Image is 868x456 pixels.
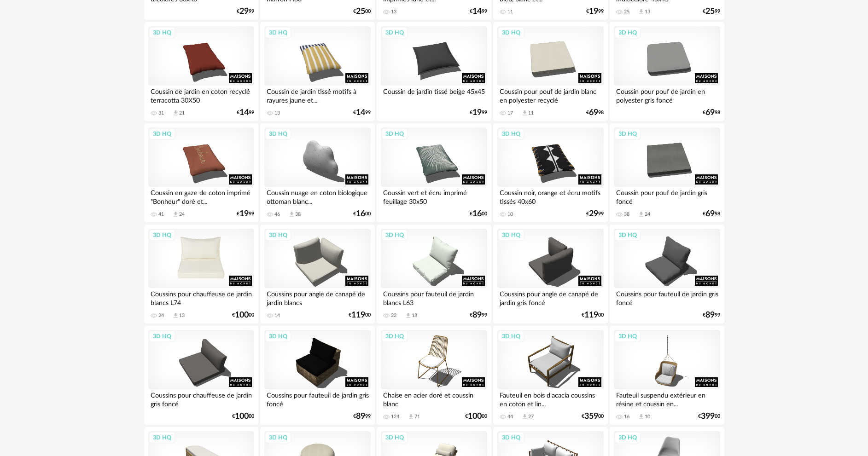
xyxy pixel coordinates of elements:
[232,413,254,420] div: € 00
[582,312,604,318] div: € 00
[274,110,280,116] div: 13
[498,432,524,444] div: 3D HQ
[179,211,185,218] div: 24
[497,288,603,306] div: Coussins pour angle de canapé de jardin gris foncé
[521,110,528,116] span: Download icon
[232,312,254,318] div: € 00
[614,330,641,342] div: 3D HQ
[703,8,720,15] div: € 99
[172,211,179,218] span: Download icon
[507,211,513,218] div: 10
[698,413,720,420] div: € 00
[237,8,254,15] div: € 99
[148,389,254,408] div: Coussins pour chauffeuse de jardin gris foncé
[377,225,491,324] a: 3D HQ Coussins pour fauteuil de jardin blancs L63 22 Download icon 18 €8999
[235,413,249,420] span: 100
[493,225,607,324] a: 3D HQ Coussins pour angle de canapé de jardin gris foncé €11900
[356,110,365,116] span: 14
[264,86,370,104] div: Coussin de jardin tissé motifs à rayures jaune et...
[498,229,524,241] div: 3D HQ
[498,128,524,140] div: 3D HQ
[703,211,720,217] div: € 98
[638,8,645,15] span: Download icon
[614,86,720,104] div: Coussin pour pouf de jardin en polyester gris foncé
[586,110,604,116] div: € 98
[149,128,175,140] div: 3D HQ
[624,9,629,15] div: 25
[353,110,371,116] div: € 99
[144,22,258,121] a: 3D HQ Coussin de jardin en coton recyclé terracotta 30X50 31 Download icon 21 €1499
[353,211,371,217] div: € 00
[381,330,408,342] div: 3D HQ
[274,312,280,319] div: 14
[528,414,534,420] div: 27
[701,413,715,420] span: 399
[624,414,629,420] div: 16
[381,389,487,408] div: Chaise en acier doré et coussin blanc
[148,187,254,205] div: Coussin en gaze de coton imprimé "Bonheur" doré et...
[260,225,374,324] a: 3D HQ Coussins pour angle de canapé de jardin blancs 14 €11900
[239,211,249,217] span: 19
[264,187,370,205] div: Coussin nuage en coton biologique ottoman blanc...
[521,413,528,420] span: Download icon
[614,288,720,306] div: Coussins pour fauteuil de jardin gris foncé
[381,288,487,306] div: Coussins pour fauteuil de jardin blancs L63
[493,326,607,425] a: 3D HQ Fauteuil en bois d'acacia coussins en coton et lin... 44 Download icon 27 €35900
[610,123,724,223] a: 3D HQ Coussin pour pouf de jardin gris foncé 38 Download icon 24 €6998
[493,22,607,121] a: 3D HQ Coussin pour pouf de jardin blanc en polyester recyclé 17 Download icon 11 €6998
[414,414,420,420] div: 71
[381,432,408,444] div: 3D HQ
[470,211,487,217] div: € 00
[288,211,295,218] span: Download icon
[624,211,629,218] div: 38
[377,123,491,223] a: 3D HQ Coussin vert et écru imprimé feuillage 30x50 €1600
[235,312,249,318] span: 100
[645,211,650,218] div: 24
[265,432,291,444] div: 3D HQ
[610,326,724,425] a: 3D HQ Fauteuil suspendu extérieur en résine et coussin en... 16 Download icon 10 €39900
[381,27,408,39] div: 3D HQ
[264,389,370,408] div: Coussins pour fauteuil de jardin gris foncé
[470,110,487,116] div: € 99
[507,414,513,420] div: 44
[349,312,371,318] div: € 00
[638,413,645,420] span: Download icon
[586,8,604,15] div: € 99
[148,86,254,104] div: Coussin de jardin en coton recyclé terracotta 30X50
[149,330,175,342] div: 3D HQ
[356,211,365,217] span: 16
[391,9,396,15] div: 13
[614,432,641,444] div: 3D HQ
[703,312,720,318] div: € 99
[144,225,258,324] a: 3D HQ Coussins pour chauffeuse de jardin blancs L74 24 Download icon 13 €10000
[584,413,598,420] span: 359
[237,110,254,116] div: € 99
[351,312,365,318] span: 119
[589,211,598,217] span: 29
[381,86,487,104] div: Coussin de jardin tissé beige 45x45
[468,413,482,420] span: 100
[260,22,374,121] a: 3D HQ Coussin de jardin tissé motifs à rayures jaune et... 13 €1499
[172,312,179,319] span: Download icon
[265,330,291,342] div: 3D HQ
[265,128,291,140] div: 3D HQ
[265,27,291,39] div: 3D HQ
[149,432,175,444] div: 3D HQ
[381,128,408,140] div: 3D HQ
[584,312,598,318] span: 119
[638,211,645,218] span: Download icon
[507,110,513,116] div: 17
[497,389,603,408] div: Fauteuil en bois d'acacia coussins en coton et lin...
[353,413,371,420] div: € 99
[497,187,603,205] div: Coussin noir, orange et écru motifs tissés 40x60
[260,326,374,425] a: 3D HQ Coussins pour fauteuil de jardin gris foncé €8999
[144,123,258,223] a: 3D HQ Coussin en gaze de coton imprimé "Bonheur" doré et... 41 Download icon 24 €1999
[705,8,715,15] span: 25
[377,326,491,425] a: 3D HQ Chaise en acier doré et coussin blanc 124 Download icon 71 €10000
[589,8,598,15] span: 19
[264,288,370,306] div: Coussins pour angle de canapé de jardin blancs
[614,27,641,39] div: 3D HQ
[472,8,482,15] span: 14
[497,86,603,104] div: Coussin pour pouf de jardin blanc en polyester recyclé
[586,211,604,217] div: € 99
